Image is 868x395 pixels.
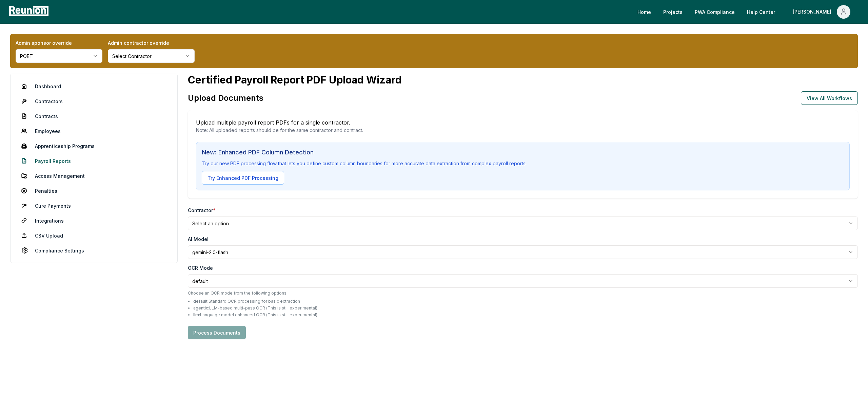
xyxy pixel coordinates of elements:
[16,94,172,108] a: Contractors
[188,264,213,271] label: OCR Mode
[193,312,199,317] span: llm
[193,312,858,318] li: : Language model enhanced OCR (This is still experimental)
[108,39,195,46] label: Admin contractor override
[16,139,172,153] a: Apprenticeship Programs
[188,290,858,296] p: Choose an OCR mode from the following options:
[188,236,209,243] label: AI Model
[202,148,844,157] h3: New: Enhanced PDF Column Detection
[16,199,172,212] a: Cure Payments
[742,5,781,19] a: Help Center
[16,154,172,168] a: Payroll Reports
[188,207,216,214] label: Contractor
[16,214,172,227] a: Integrations
[202,160,844,167] p: Try our new PDF processing flow that lets you define custom column boundaries for more accurate d...
[16,109,172,123] a: Contracts
[632,5,861,19] nav: Main
[202,171,284,185] button: Try Enhanced PDF Processing
[16,184,172,197] a: Penalties
[787,5,856,19] button: [PERSON_NAME]
[188,93,263,104] h1: Upload Documents
[16,79,172,93] a: Dashboard
[632,5,656,19] a: Home
[16,229,172,242] a: CSV Upload
[658,5,688,19] a: Projects
[193,305,208,311] span: agentic
[193,299,208,304] span: default
[16,169,172,183] a: Access Management
[689,5,740,19] a: PWA Compliance
[793,5,834,19] div: [PERSON_NAME]
[196,118,850,127] p: Upload multiple payroll report PDFs for a single contractor.
[193,305,858,311] li: : LLM-based multi-pass OCR (This is still experimental)
[188,74,858,86] h1: Certified Payroll Report PDF Upload Wizard
[16,39,102,46] label: Admin sponsor override
[193,299,858,304] li: : Standard OCR processing for basic extraction
[196,127,850,134] p: Note: All uploaded reports should be for the same contractor and contract.
[801,91,858,105] button: View All Workflows
[16,124,172,138] a: Employees
[16,244,172,257] a: Compliance Settings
